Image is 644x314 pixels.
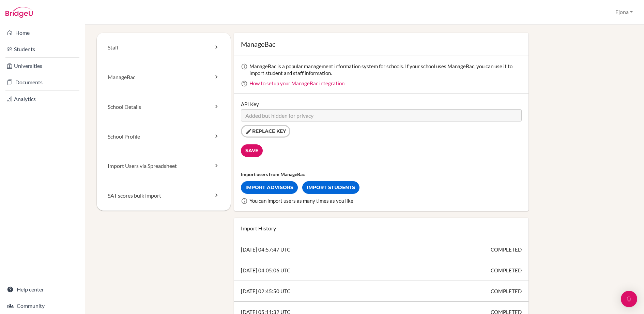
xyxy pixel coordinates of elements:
[97,181,231,211] a: SAT scores bulk import
[241,101,259,108] label: API Key
[491,246,522,253] span: COMPLETED
[241,181,298,194] a: Import Advisors
[241,225,522,232] h2: Import History
[1,283,83,296] a: Help center
[249,80,344,86] a: How to setup your ManageBac integration
[249,63,522,76] div: ManageBac is a popular management information system for schools. If your school uses ManageBac, ...
[1,59,83,73] a: Universities
[97,62,231,92] a: ManageBac
[302,181,359,194] a: Import Students
[241,144,263,157] input: Save
[234,260,528,281] div: [DATE] 04:05:06 UTC
[491,267,522,274] span: COMPLETED
[1,42,83,56] a: Students
[612,6,636,18] button: Ejona
[241,40,522,49] h1: ManageBac
[1,92,83,106] a: Analytics
[241,171,522,178] div: Import users from ManageBac
[621,291,637,307] div: Open Intercom Messenger
[1,26,83,40] a: Home
[491,288,522,295] span: COMPLETED
[97,92,231,122] a: School Details
[234,281,528,302] div: [DATE] 02:45:50 UTC
[1,75,83,89] a: Documents
[241,109,522,122] input: Added but hidden for privacy
[97,33,231,62] a: Staff
[234,239,528,260] div: [DATE] 04:57:47 UTC
[97,151,231,181] a: Import Users via Spreadsheet
[241,125,290,138] button: Replace key
[5,7,33,18] img: Bridge-U
[249,197,522,204] div: You can import users as many times as you like
[97,122,231,152] a: School Profile
[1,299,83,313] a: Community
